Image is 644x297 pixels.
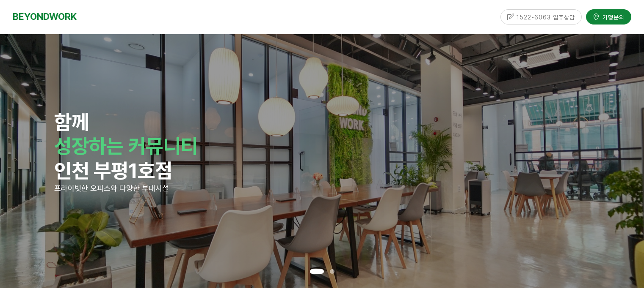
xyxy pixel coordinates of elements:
[54,110,89,134] strong: 함께
[586,9,631,24] a: 가맹문의
[54,158,172,183] strong: 인천 부평1호점
[13,9,77,25] a: BEYONDWORK
[54,134,198,158] strong: 성장하는 커뮤니티
[600,13,625,21] span: 가맹문의
[54,184,169,193] span: 프라이빗한 오피스와 다양한 부대시설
